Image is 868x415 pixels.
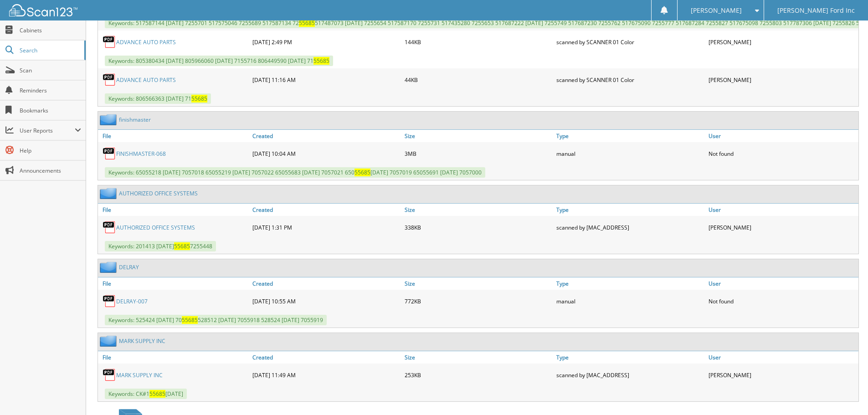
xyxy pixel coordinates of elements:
[822,371,868,415] iframe: Chat Widget
[250,366,402,384] div: [DATE] 11:49 AM
[100,114,119,125] img: folder2.png
[706,351,858,364] a: User
[250,218,402,236] div: [DATE] 1:31 PM
[706,204,858,216] a: User
[250,33,402,51] div: [DATE] 2:49 PM
[250,204,402,216] a: Created
[402,277,555,290] a: Size
[116,150,166,158] a: FINISHMASTER-068
[20,87,81,94] span: Reminders
[20,46,80,54] span: Search
[116,224,195,231] a: AUTHORIZED OFFICE SYSTEMS
[554,204,706,216] a: Type
[402,351,555,364] a: Size
[103,368,116,382] img: PDF.png
[105,56,333,66] span: Keywords: 805380434 [DATE] 805966060 [DATE] 7155716 806449590 [DATE] 71
[119,190,198,197] a: AUTHORIZED OFFICE SYSTEMS
[103,220,116,234] img: PDF.png
[191,95,207,102] span: 55685
[250,277,402,290] a: Created
[554,71,706,89] div: scanned by SCANNER 01 Color
[402,130,555,142] a: Size
[100,261,119,273] img: folder2.png
[554,144,706,163] div: manual
[100,335,119,347] img: folder2.png
[313,57,329,65] span: 55685
[182,316,198,324] span: 55685
[20,26,81,34] span: Cabinets
[98,277,250,290] a: File
[9,4,77,16] img: scan123-logo-white.svg
[20,167,81,174] span: Announcements
[554,292,706,310] div: manual
[103,73,116,87] img: PDF.png
[554,351,706,364] a: Type
[554,218,706,236] div: scanned by [MAC_ADDRESS]
[354,169,370,176] span: 55685
[402,144,555,163] div: 3MB
[402,71,555,89] div: 44KB
[105,167,485,178] span: Keywords: 65055218 [DATE] 7057018 65055219 [DATE] 7057022 65055683 [DATE] 7057021 650 [DATE] 7057...
[116,38,176,46] a: ADVANCE AUTO PARTS
[554,130,706,142] a: Type
[777,8,855,13] span: [PERSON_NAME] Ford Inc
[250,351,402,364] a: Created
[119,337,165,345] a: MARK SUPPLY INC
[402,292,555,310] div: 772KB
[105,315,327,325] span: Keywords: 525424 [DATE] 70 528512 [DATE] 7055918 528524 [DATE] 7055919
[116,76,176,84] a: ADVANCE AUTO PARTS
[299,19,315,27] span: 55685
[250,71,402,89] div: [DATE] 11:16 AM
[250,292,402,310] div: [DATE] 10:55 AM
[20,147,81,154] span: Help
[105,389,187,399] span: Keywords: CK#1 [DATE]
[20,107,81,114] span: Bookmarks
[402,218,555,236] div: 338KB
[554,366,706,384] div: scanned by [MAC_ADDRESS]
[100,188,119,199] img: folder2.png
[98,204,250,216] a: File
[98,130,250,142] a: File
[706,71,858,89] div: [PERSON_NAME]
[98,351,250,364] a: File
[706,33,858,51] div: [PERSON_NAME]
[105,241,216,251] span: Keywords: 201413 [DATE] 7255448
[174,242,190,250] span: 55685
[402,33,555,51] div: 144KB
[149,390,165,398] span: 55685
[554,277,706,290] a: Type
[706,277,858,290] a: User
[20,67,81,74] span: Scan
[119,116,151,123] a: finishmaster
[706,218,858,236] div: [PERSON_NAME]
[554,33,706,51] div: scanned by SCANNER 01 Color
[103,35,116,49] img: PDF.png
[20,127,75,134] span: User Reports
[706,366,858,384] div: [PERSON_NAME]
[706,130,858,142] a: User
[706,144,858,163] div: Not found
[402,366,555,384] div: 253KB
[691,8,742,13] span: [PERSON_NAME]
[250,130,402,142] a: Created
[103,147,116,160] img: PDF.png
[116,297,148,305] a: DELRAY-007
[103,294,116,308] img: PDF.png
[402,204,555,216] a: Size
[105,93,211,104] span: Keywords: 806566363 [DATE] 71
[250,144,402,163] div: [DATE] 10:04 AM
[116,371,163,379] a: MARK SUPPLY INC
[119,263,139,271] a: DELRAY
[706,292,858,310] div: Not found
